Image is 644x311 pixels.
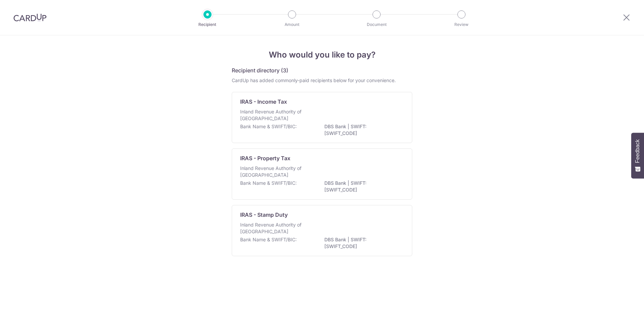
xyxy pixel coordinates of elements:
[13,13,46,22] img: CardUp
[240,236,297,243] p: Bank Name & SWIFT/BIC:
[240,98,287,106] p: IRAS - Income Tax
[324,236,400,250] p: DBS Bank | SWIFT: [SWIFT_CODE]
[183,21,232,28] p: Recipient
[232,49,412,61] h4: Who would you like to pay?
[240,154,290,162] p: IRAS - Property Tax
[437,21,486,28] p: Review
[631,133,644,178] button: Feedback - Show survey
[232,66,288,74] h5: Recipient directory (3)
[240,108,312,122] p: Inland Revenue Authority of [GEOGRAPHIC_DATA]
[240,211,288,219] p: IRAS - Stamp Duty
[352,21,401,28] p: Document
[232,77,412,84] div: CardUp has added commonly-paid recipients below for your convenience.
[267,21,317,28] p: Amount
[240,180,297,186] p: Bank Name & SWIFT/BIC:
[240,221,312,235] p: Inland Revenue Authority of [GEOGRAPHIC_DATA]
[240,123,297,130] p: Bank Name & SWIFT/BIC:
[324,180,400,193] p: DBS Bank | SWIFT: [SWIFT_CODE]
[324,123,400,137] p: DBS Bank | SWIFT: [SWIFT_CODE]
[240,165,312,178] p: Inland Revenue Authority of [GEOGRAPHIC_DATA]
[635,139,641,163] span: Feedback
